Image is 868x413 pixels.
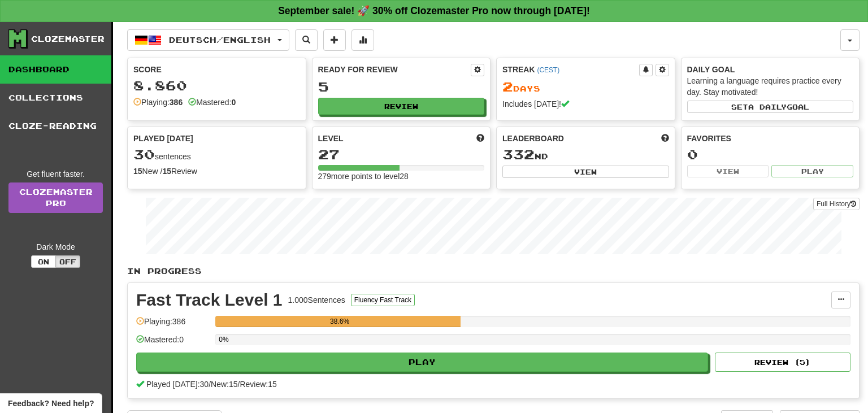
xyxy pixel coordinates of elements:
[502,98,669,110] div: Includes [DATE]!
[211,380,237,389] span: New: 15
[8,182,103,213] a: ClozemasterPro
[188,97,236,108] div: Mastered:
[661,133,669,144] span: This week in points, UTC
[295,29,318,51] button: Search sentences
[31,255,56,268] button: On
[170,98,183,107] strong: 386
[318,64,471,75] div: Ready for Review
[133,166,300,177] div: New / Review
[8,168,103,180] div: Get fluent faster.
[476,133,484,144] span: Score more points to level up
[127,266,860,277] p: In Progress
[133,133,193,144] span: Played [DATE]
[502,79,513,94] span: 2
[502,146,535,162] span: 332
[136,353,708,372] button: Play
[133,79,300,93] div: 8.860
[351,294,415,306] button: Fluency Fast Track
[502,133,564,144] span: Leaderboard
[687,75,854,98] div: Learning a language requires practice every day. Stay motivated!
[687,101,854,113] button: Seta dailygoal
[146,380,209,389] span: Played [DATE]: 30
[133,147,300,162] div: sentences
[8,398,94,409] span: Open feedback widget
[133,64,300,75] div: Score
[502,166,669,178] button: View
[231,98,236,107] strong: 0
[318,98,485,115] button: Review
[351,29,374,51] button: More stats
[502,80,669,94] div: Day s
[318,171,485,182] div: 279 more points to level 28
[278,5,590,16] strong: September sale! 🚀 30% off Clozemaster Pro now through [DATE]!
[318,133,344,144] span: Level
[687,64,854,75] div: Daily Goal
[8,241,103,253] div: Dark Mode
[55,255,80,268] button: Off
[323,29,346,51] button: Add sentence to collection
[169,35,271,45] span: Deutsch / English
[133,97,183,108] div: Playing:
[687,147,854,162] div: 0
[133,167,142,176] strong: 15
[771,165,853,177] button: Play
[288,294,345,306] div: 1.000 Sentences
[136,316,210,334] div: Playing: 386
[318,147,485,162] div: 27
[136,334,210,353] div: Mastered: 0
[687,133,854,144] div: Favorites
[31,33,105,45] div: Clozemaster
[219,316,461,327] div: 38.6%
[238,380,240,389] span: /
[748,103,787,111] span: a daily
[133,146,155,162] span: 30
[209,380,211,389] span: /
[537,66,559,74] a: (CEST)
[318,80,485,94] div: 5
[502,64,639,75] div: Streak
[162,167,171,176] strong: 15
[715,353,850,372] button: Review (5)
[240,380,276,389] span: Review: 15
[502,147,669,162] div: nd
[127,29,289,51] button: Deutsch/English
[687,165,769,177] button: View
[136,292,283,308] div: Fast Track Level 1
[813,198,860,210] button: Full History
